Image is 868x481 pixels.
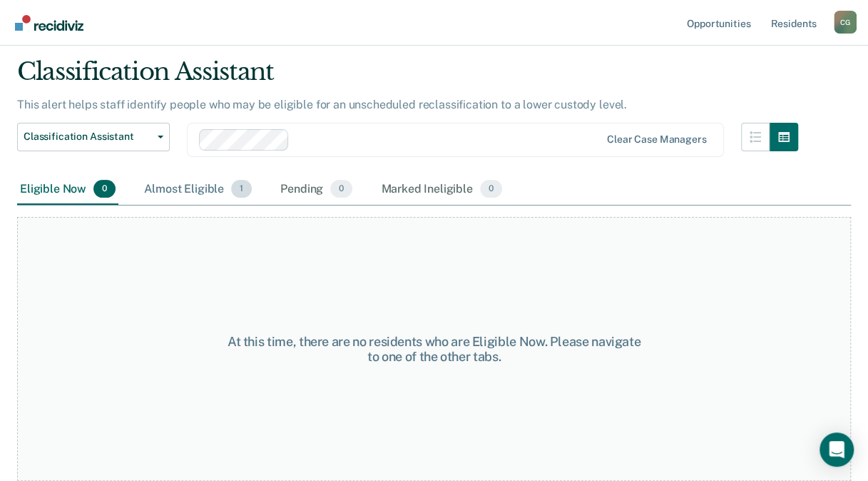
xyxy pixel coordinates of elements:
div: C G [834,11,857,34]
div: Classification Assistant [17,57,798,98]
p: This alert helps staff identify people who may be eligible for an unscheduled reclassification to... [17,98,627,111]
span: 0 [93,180,116,198]
span: 1 [231,180,252,198]
img: Recidiviz [15,15,83,31]
div: Open Intercom Messenger [820,432,854,467]
span: 0 [330,180,352,198]
span: Classification Assistant [24,131,152,143]
span: 0 [480,180,502,198]
div: Clear case managers [607,133,706,146]
div: Marked Ineligible0 [378,174,505,206]
div: Eligible Now0 [17,174,118,206]
div: Pending0 [277,174,355,206]
div: Almost Eligible1 [141,174,255,206]
button: Profile dropdown button [834,11,857,34]
button: Classification Assistant [17,123,170,151]
div: At this time, there are no residents who are Eligible Now. Please navigate to one of the other tabs. [226,334,643,365]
